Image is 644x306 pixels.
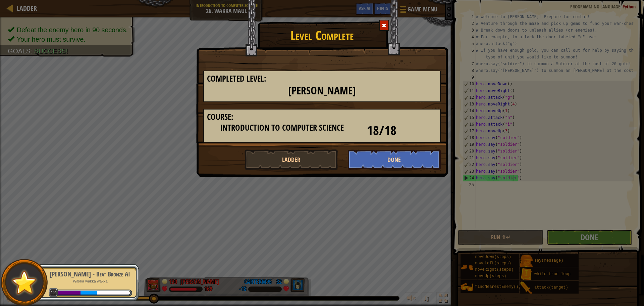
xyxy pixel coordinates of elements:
[9,267,40,297] img: default.png
[348,149,441,170] button: Done
[207,74,437,83] h3: Completed Level:
[367,121,396,139] span: 18/18
[207,85,437,97] h2: [PERSON_NAME]
[207,123,357,132] h3: Introduction to Computer Science
[245,149,338,170] button: Ladder
[197,25,447,42] h1: Level Complete
[49,288,58,297] span: 12
[48,269,132,279] div: [PERSON_NAME] - Beat Bronze AI
[207,113,437,122] h3: Course:
[48,279,132,284] p: Wakka wakka wakka!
